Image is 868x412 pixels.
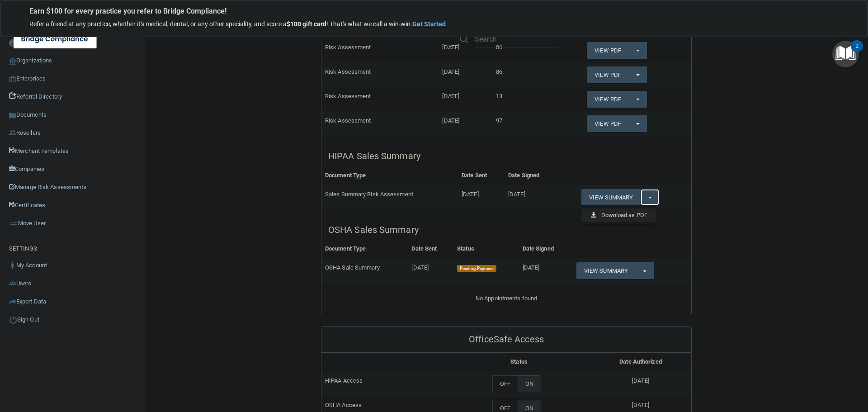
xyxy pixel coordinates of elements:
td: [DATE] [505,185,560,209]
th: Date Signed [505,166,560,185]
a: View Summary [576,262,635,279]
td: [DATE] [458,185,505,209]
td: [DATE] [439,87,492,111]
input: Search [475,31,557,47]
img: enterprise.0d942306.png [9,76,16,82]
a: View PDF [587,66,628,83]
td: Sales Summary Risk Assessment [321,185,458,209]
label: OFF [492,375,518,392]
span: Pending Payment [457,265,496,272]
td: 97 [492,111,543,135]
th: Date Signed [519,240,573,258]
label: SETTINGS [9,243,37,254]
td: OSHA Sale Summary [321,258,408,283]
p: [DATE] [594,400,688,411]
td: [DATE] [439,62,492,87]
div: No Appointments found [321,293,691,315]
img: icon-documents.8dae5593.png [9,112,16,119]
img: ic-search.3b580494.png [460,35,468,43]
img: bridge_compliance_login_screen.278c3ca4.svg [14,30,97,48]
td: [DATE] [439,111,492,135]
a: View PDF [587,115,628,132]
td: Risk Assessment [321,111,439,135]
a: View Summary [581,189,640,206]
td: [DATE] [408,258,453,283]
th: Status [453,240,519,258]
p: Earn $100 for every practice you refer to Bridge Compliance! [29,7,839,15]
h5: OSHA Sales Summary [328,225,684,235]
span: Refer a friend at any practice, whether it's medical, dental, or any other speciality, and score a [29,20,287,28]
img: ic_power_dark.7ecde6b1.png [9,316,17,324]
strong: $100 gift card [287,20,326,28]
th: Date Sent [458,166,505,185]
h5: HIPAA Sales Summary [328,151,684,161]
img: organization-icon.f8decf85.png [9,57,16,65]
th: Document Type [321,240,408,258]
strong: Get Started [412,20,446,28]
td: 86 [492,62,543,87]
th: Date Sent [408,240,453,258]
a: Get Started [412,20,447,28]
p: [DATE] [594,375,688,386]
a: View PDF [587,91,628,108]
span: ! That's what we call a win-win. [326,20,412,28]
button: Open Resource Center, 2 new notifications [832,41,859,67]
td: 13 [492,87,543,111]
div: 2 [855,46,859,58]
th: Date Authorized [590,353,691,371]
a: Download as PDF [581,208,656,222]
td: HIPAA Access [321,371,448,396]
img: ic_reseller.de258add.png [9,129,16,137]
img: briefcase.64adab9b.png [9,219,18,228]
div: OfficeSafe Access [321,327,691,353]
img: icon-export.b9366987.png [9,298,16,305]
td: Risk Assessment [321,62,439,87]
th: Document Type [321,166,458,185]
td: Risk Assessment [321,87,439,111]
td: [DATE] [519,258,573,283]
th: Status [448,353,590,371]
label: ON [518,375,541,392]
img: ic_user_dark.df1a06c3.png [9,262,16,269]
img: icon-users.e205127d.png [9,280,16,287]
